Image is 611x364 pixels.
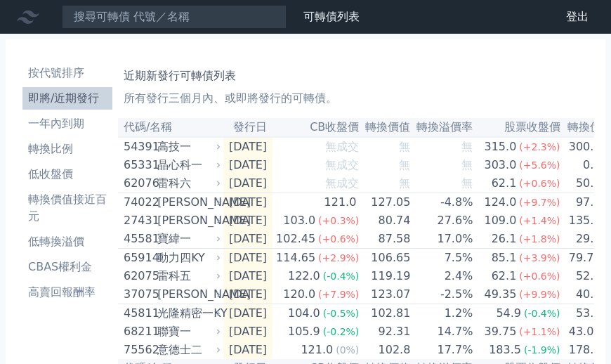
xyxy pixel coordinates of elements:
[541,297,611,364] iframe: Chat Widget
[285,305,323,322] div: 104.0
[323,308,360,319] span: (-0.5%)
[360,285,411,304] td: 123.07
[318,252,359,264] span: (+2.9%)
[323,326,360,337] span: (-0.2%)
[519,141,560,152] span: (+2.3%)
[272,118,360,137] th: CB收盤價
[561,156,602,174] td: 0.0
[22,115,112,132] li: 一年內到期
[323,271,360,282] span: (-0.4%)
[157,286,218,303] div: [PERSON_NAME]
[22,138,112,160] a: 轉換比例
[124,90,589,107] p: 所有發行三個月內、或即將發行的可轉債。
[482,286,520,303] div: 49.35
[318,215,359,226] span: (+0.3%)
[223,267,272,285] td: [DATE]
[519,233,560,245] span: (+1.8%)
[223,193,272,212] td: [DATE]
[561,174,602,193] td: 50.6
[399,140,410,153] span: 無
[360,304,411,323] td: 102.81
[360,230,411,249] td: 87.58
[303,10,360,23] a: 可轉債列表
[62,5,287,29] input: 搜尋可轉債 代號／名稱
[285,323,323,340] div: 105.9
[411,230,473,249] td: 17.0%
[489,230,520,247] div: 26.1
[411,193,473,212] td: -4.8%
[519,197,560,208] span: (+9.7%)
[482,212,520,229] div: 109.0
[157,230,218,247] div: 寶緯一
[223,341,272,359] td: [DATE]
[157,175,218,192] div: 雷科六
[360,118,411,137] th: 轉換價值
[489,175,520,192] div: 62.1
[561,230,602,249] td: 29.8
[360,249,411,268] td: 106.65
[322,194,360,211] div: 121.0
[561,212,602,230] td: 135.0
[411,304,473,323] td: 1.2%
[399,176,410,190] span: 無
[124,67,589,84] h1: 近期新發行可轉債列表
[118,118,223,137] th: 代碼/名稱
[280,212,318,229] div: 103.0
[482,194,520,211] div: 124.0
[22,87,112,110] a: 即將/近期發行
[411,341,473,359] td: 17.7%
[223,174,272,193] td: [DATE]
[22,163,112,186] a: 低收盤價
[482,138,520,155] div: 315.0
[524,308,560,319] span: (-0.4%)
[325,140,359,153] span: 無成交
[124,249,154,266] div: 65914
[22,188,112,228] a: 轉換價值接近百元
[519,215,560,226] span: (+1.4%)
[519,178,560,189] span: (+0.6%)
[157,305,218,322] div: 光隆精密一KY
[561,267,602,285] td: 52.1
[325,158,359,171] span: 無成交
[157,342,218,358] div: 意德士二
[489,268,520,285] div: 62.1
[486,342,524,358] div: 183.5
[124,175,154,192] div: 62076
[555,6,600,28] a: 登出
[157,323,218,340] div: 聯寶一
[22,256,112,278] a: CBAS權利金
[157,268,218,285] div: 雷科五
[223,137,272,156] td: [DATE]
[519,252,560,264] span: (+3.9%)
[360,341,411,359] td: 102.8
[223,230,272,249] td: [DATE]
[325,176,359,190] span: 無成交
[124,286,154,303] div: 37075
[22,166,112,183] li: 低收盤價
[22,112,112,135] a: 一年內到期
[411,323,473,341] td: 14.7%
[318,233,359,245] span: (+0.6%)
[461,158,473,171] span: 無
[519,271,560,282] span: (+0.6%)
[223,304,272,323] td: [DATE]
[493,305,524,322] div: 54.9
[157,249,218,266] div: 動力四KY
[399,158,410,171] span: 無
[561,137,602,156] td: 300.0
[318,289,359,300] span: (+7.9%)
[541,297,611,364] div: 聊天小工具
[22,62,112,84] a: 按代號排序
[22,90,112,107] li: 即將/近期發行
[124,268,154,285] div: 62075
[124,194,154,211] div: 74022
[124,305,154,322] div: 45811
[280,286,318,303] div: 120.0
[561,285,602,304] td: 40.1
[461,140,473,153] span: 無
[561,193,602,212] td: 97.6
[561,118,602,137] th: 轉換價
[360,267,411,285] td: 119.19
[22,281,112,304] a: 高賣回報酬率
[157,157,218,174] div: 晶心科一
